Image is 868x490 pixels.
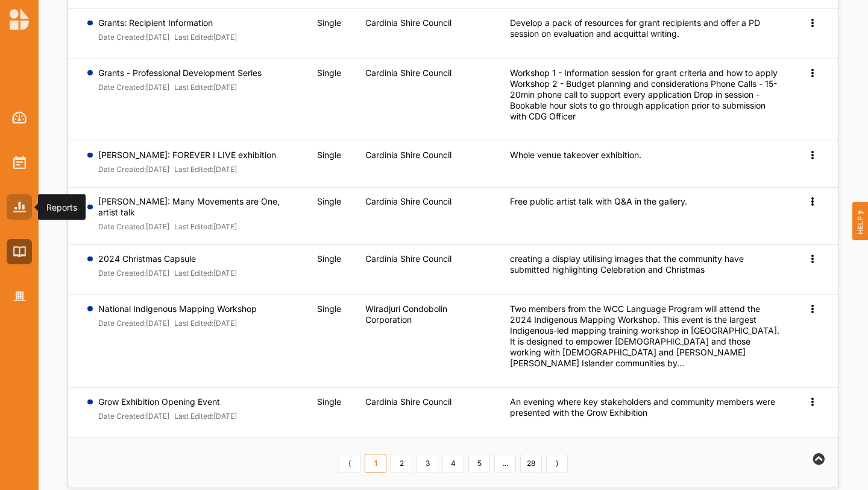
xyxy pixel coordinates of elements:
[365,396,451,407] label: Cardinia Shire Council
[98,304,257,314] label: National Indigenous Mapping Workshop
[468,454,490,473] a: 5
[146,412,169,421] font: [DATE]
[510,396,782,418] div: An evening where key stakeholders and community members were presented with the Grow Exhibition
[213,412,237,421] font: [DATE]
[98,68,262,78] label: Grants - Professional Development Series
[213,319,237,328] font: [DATE]
[10,8,29,30] img: logo
[213,83,237,92] font: [DATE]
[98,412,146,421] label: Date Created:
[13,156,26,169] img: Activities
[317,253,341,264] span: Single
[494,454,516,473] a: ...
[510,304,782,369] div: Two members from the WCC Language Program will attend the 2024 Indigenous Mapping Workshop. This ...
[317,304,341,314] span: Single
[98,253,237,264] label: 2024 Christmas Capsule
[98,269,146,278] label: Date Created:
[98,165,146,174] label: Date Created:
[13,291,26,302] img: Organisation
[98,33,146,42] label: Date Created:
[365,150,451,161] label: Cardinia Shire Council
[365,454,386,473] a: 1
[174,412,213,421] label: Last Edited:
[339,454,360,473] a: Previous item
[317,150,341,160] span: Single
[213,165,237,174] font: [DATE]
[174,33,213,42] label: Last Edited:
[7,150,32,175] a: Activities
[13,246,26,256] img: Library
[98,196,301,218] label: [PERSON_NAME]: Many Movements are One, artist talk
[7,284,32,309] a: Organisation
[46,201,77,213] div: Reports
[365,17,451,28] label: Cardinia Shire Council
[510,17,782,39] div: Develop a pack of resources for grant recipients and offer a PD session on evaluation and acquitt...
[146,33,169,42] font: [DATE]
[417,454,438,473] a: 3
[365,196,451,207] label: Cardinia Shire Council
[546,454,568,473] a: Next item
[442,454,464,473] a: 4
[7,105,32,130] a: Dashboard
[510,150,782,161] div: Whole venue takeover exhibition.
[317,17,341,28] span: Single
[365,68,451,78] label: Cardinia Shire Council
[391,454,412,473] a: 2
[317,396,341,407] span: Single
[510,68,782,122] div: Workshop 1 - Information session for grant criteria and how to apply Workshop 2 - Budget planning...
[98,150,276,161] label: [PERSON_NAME]: FOREVER I LIVE exhibition
[174,222,213,232] label: Last Edited:
[146,83,169,92] font: [DATE]
[98,396,237,407] label: Grow Exhibition Opening Event
[13,202,26,212] img: Reports
[317,68,341,78] span: Single
[146,222,169,231] font: [DATE]
[337,453,570,473] div: Pagination Navigation
[174,165,213,174] label: Last Edited:
[12,112,27,124] img: Dashboard
[7,194,32,220] a: Reports
[510,196,782,207] div: Free public artist talk with Q&A in the gallery.
[98,17,237,28] label: Grants: Recipient Information
[146,269,169,278] font: [DATE]
[317,196,341,206] span: Single
[520,454,542,473] a: 28
[365,253,451,264] label: Cardinia Shire Council
[7,239,32,264] a: Library
[174,269,213,278] label: Last Edited:
[98,319,146,328] label: Date Created:
[146,319,169,328] font: [DATE]
[174,83,213,92] label: Last Edited:
[510,253,782,275] div: creating a display utilising images that the community have submitted highlighting Celebration an...
[98,222,146,232] label: Date Created:
[146,165,169,174] font: [DATE]
[213,269,237,278] font: [DATE]
[213,222,237,231] font: [DATE]
[365,304,493,325] label: Wiradjuri Condobolin Corporation
[213,33,237,42] font: [DATE]
[174,319,213,328] label: Last Edited:
[98,83,146,92] label: Date Created:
